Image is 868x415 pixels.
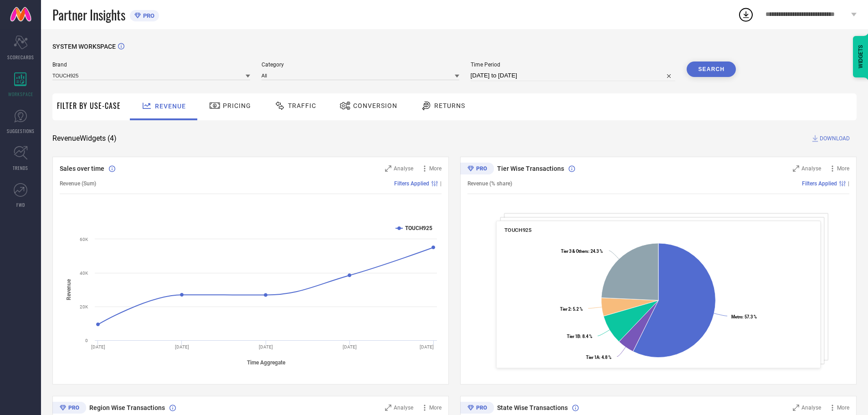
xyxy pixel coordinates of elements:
[353,102,397,109] span: Conversion
[586,355,600,360] tspan: Tier 1A
[80,237,88,242] text: 60K
[223,102,251,109] span: Pricing
[57,100,121,111] span: Filter By Use-Case
[262,61,459,68] span: Category
[820,134,850,143] span: DOWNLOAD
[60,165,104,172] span: Sales over time
[420,344,434,349] text: [DATE]
[429,405,442,411] span: More
[89,404,165,411] span: Region Wise Transactions
[91,344,105,349] text: [DATE]
[141,12,154,19] span: PRO
[80,304,88,309] text: 20K
[567,334,580,339] tspan: Tier 1B
[802,180,837,187] span: Filters Applied
[793,405,799,411] svg: Zoom
[52,134,117,143] span: Revenue Widgets ( 4 )
[504,227,532,233] span: TOUCH925
[731,314,757,319] text: : 57.3 %
[801,405,821,411] span: Analyse
[343,344,357,349] text: [DATE]
[13,164,28,171] span: TRENDS
[561,249,603,254] text: : 24.3 %
[471,61,676,68] span: Time Period
[8,91,33,97] span: WORKSPACE
[471,70,676,81] input: Select time period
[155,102,186,110] span: Revenue
[497,165,564,172] span: Tier Wise Transactions
[429,165,442,172] span: More
[687,61,736,77] button: Search
[394,180,429,187] span: Filters Applied
[7,54,34,61] span: SCORECARDS
[738,6,754,23] div: Open download list
[731,314,742,319] tspan: Metro
[793,165,799,172] svg: Zoom
[497,404,568,411] span: State Wise Transactions
[560,307,583,312] text: : 5.2 %
[434,102,465,109] span: Returns
[385,165,391,172] svg: Zoom
[394,405,413,411] span: Analyse
[385,405,391,411] svg: Zoom
[460,163,494,176] div: Premium
[586,355,611,360] text: : 4.8 %
[60,180,96,187] span: Revenue (Sum)
[85,338,88,343] text: 0
[52,43,116,50] span: SYSTEM WORKSPACE
[848,180,849,187] span: |
[560,307,570,312] tspan: Tier 2
[80,271,88,276] text: 40K
[7,128,35,134] span: SUGGESTIONS
[175,344,189,349] text: [DATE]
[52,5,125,24] span: Partner Insights
[16,201,25,208] span: FWD
[288,102,316,109] span: Traffic
[561,249,588,254] tspan: Tier 3 & Others
[837,405,849,411] span: More
[837,165,849,172] span: More
[405,225,432,231] text: TOUCH925
[66,279,72,300] tspan: Revenue
[440,180,442,187] span: |
[259,344,273,349] text: [DATE]
[567,334,592,339] text: : 8.4 %
[52,61,250,68] span: Brand
[801,165,821,172] span: Analyse
[394,165,413,172] span: Analyse
[467,180,512,187] span: Revenue (% share)
[247,359,286,366] tspan: Time Aggregate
